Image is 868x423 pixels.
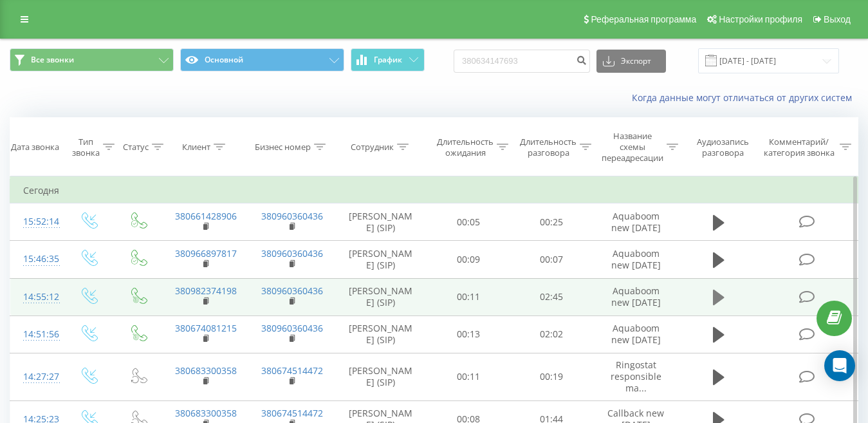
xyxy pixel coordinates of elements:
[23,247,50,272] div: 15:46:35
[611,359,661,394] span: Ringostat responsible ma...
[180,48,344,71] button: Основной
[335,203,427,241] td: [PERSON_NAME] (SIP)
[23,364,50,390] div: 14:27:27
[175,407,237,419] a: 380683300358
[593,278,679,315] td: Aquaboom new [DATE]
[510,353,593,401] td: 00:19
[175,210,237,222] a: 380661428906
[351,142,394,153] div: Сотрудник
[261,407,323,419] a: 380674514472
[351,48,425,71] button: График
[335,278,427,315] td: [PERSON_NAME] (SIP)
[335,353,427,401] td: [PERSON_NAME] (SIP)
[690,136,755,158] div: Аудиозапись разговора
[123,142,149,153] div: Статус
[437,136,494,158] div: Длительность ожидания
[255,142,311,153] div: Бизнес номер
[335,315,427,353] td: [PERSON_NAME] (SIP)
[510,241,593,278] td: 00:07
[520,136,577,158] div: Длительность разговора
[335,241,427,278] td: [PERSON_NAME] (SIP)
[261,210,323,222] a: 380960360436
[761,136,836,158] div: Комментарий/категория звонка
[593,203,679,241] td: Aquaboom new [DATE]
[261,247,323,259] a: 380960360436
[261,322,323,334] a: 380960360436
[427,203,510,241] td: 00:05
[593,315,679,353] td: Aquaboom new [DATE]
[427,241,510,278] td: 00:09
[824,14,851,24] span: Выход
[182,142,210,153] div: Клиент
[23,209,50,234] div: 15:52:14
[591,14,696,24] span: Реферальная программа
[23,285,50,310] div: 14:55:12
[824,350,855,381] div: Open Intercom Messenger
[261,285,323,297] a: 380960360436
[175,285,237,297] a: 380982374198
[11,142,59,153] div: Дата звонка
[72,136,100,158] div: Тип звонка
[175,322,237,334] a: 380674081215
[602,131,663,164] div: Название схемы переадресации
[510,315,593,353] td: 02:02
[632,91,858,104] a: Когда данные могут отличаться от других систем
[10,178,858,203] td: Сегодня
[31,55,74,65] span: Все звонки
[719,14,802,24] span: Настройки профиля
[175,247,237,259] a: 380966897817
[175,364,237,377] a: 380683300358
[261,364,323,377] a: 380674514472
[593,241,679,278] td: Aquaboom new [DATE]
[10,48,174,71] button: Все звонки
[454,50,590,73] input: Поиск по номеру
[427,315,510,353] td: 00:13
[23,322,50,347] div: 14:51:56
[427,353,510,401] td: 00:11
[510,278,593,315] td: 02:45
[374,55,402,64] span: График
[427,278,510,315] td: 00:11
[596,50,666,73] button: Экспорт
[510,203,593,241] td: 00:25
